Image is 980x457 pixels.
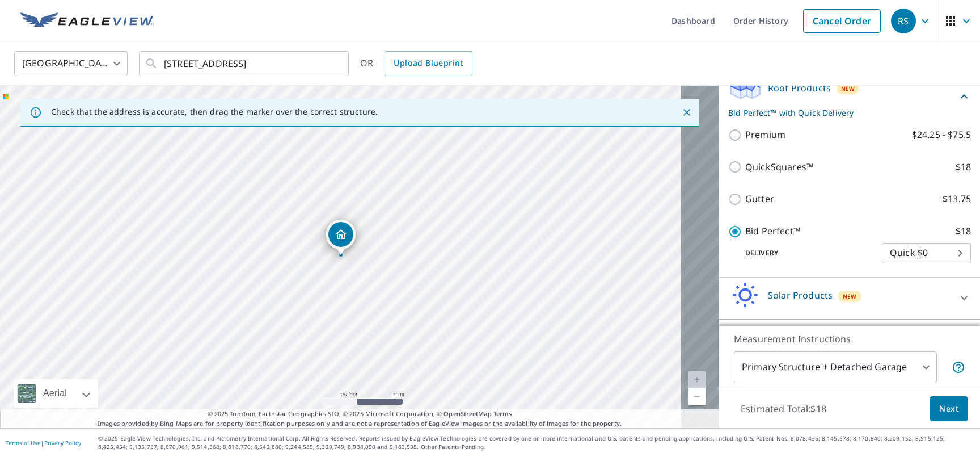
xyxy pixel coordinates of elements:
div: Quick $0 [882,237,971,269]
p: $13.75 [943,192,971,206]
p: $24.25 - $75.5 [912,128,971,142]
button: Close [679,105,694,120]
div: Aerial [14,379,98,408]
a: Current Level 20, Zoom In Disabled [688,371,706,388]
a: Cancel Order [803,9,881,33]
div: Dropped pin, building 1, Residential property, 1432 Middlesbrough Dr Fayetteville, NC 28306 [326,220,356,255]
a: Terms [493,409,512,418]
p: Bid Perfect™ with Quick Delivery [728,107,957,119]
p: | [6,439,81,446]
div: Primary Structure + Detached Garage [734,351,937,383]
div: [GEOGRAPHIC_DATA] [14,48,128,79]
span: New [843,292,857,301]
p: Solar Products [768,288,833,302]
a: Terms of Use [6,439,41,447]
p: Gutter [745,192,774,206]
div: Walls ProductsNew [728,324,971,357]
div: Solar ProductsNew [728,282,971,315]
span: © 2025 TomTom, Earthstar Geographics SIO, © 2025 Microsoft Corporation, © [208,409,512,419]
div: RS [891,9,916,33]
img: EV Logo [20,12,154,30]
span: Next [939,402,958,416]
p: Estimated Total: $18 [732,396,835,421]
p: Delivery [728,248,882,258]
p: Measurement Instructions [734,332,965,346]
a: Upload Blueprint [385,51,472,76]
p: Check that the address is accurate, then drag the marker over the correct structure. [51,107,378,117]
a: Current Level 20, Zoom Out [688,388,706,405]
p: $18 [956,160,971,174]
span: Upload Blueprint [394,56,463,70]
span: Your report will include the primary structure and a detached garage if one exists. [952,360,965,374]
p: Roof Products [768,81,831,95]
p: © 2025 Eagle View Technologies, Inc. and Pictometry International Corp. All Rights Reserved. Repo... [98,434,974,451]
p: Bid Perfect™ [745,224,800,238]
div: Aerial [40,379,70,408]
p: $18 [956,224,971,238]
input: Search by address or latitude-longitude [164,48,326,79]
a: Privacy Policy [44,439,81,447]
span: New [841,84,855,93]
p: Premium [745,128,785,142]
button: Next [930,396,968,422]
p: QuickSquares™ [745,160,813,174]
div: Roof ProductsNewBid Perfect™ with Quick Delivery [728,74,971,119]
div: OR [360,51,472,76]
a: OpenStreetMap [443,409,491,418]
